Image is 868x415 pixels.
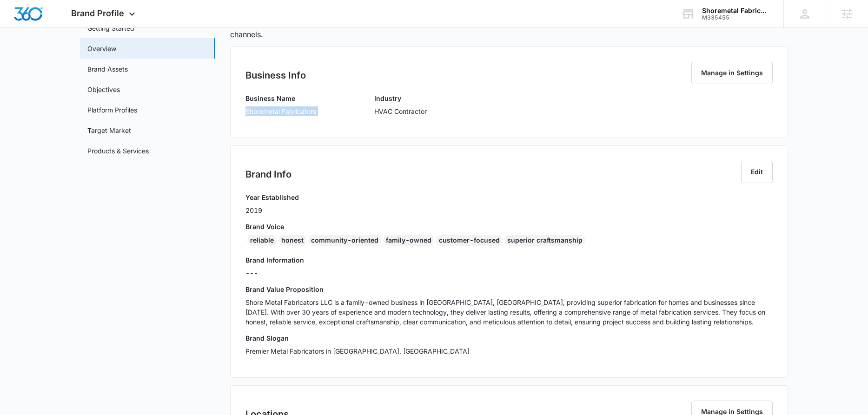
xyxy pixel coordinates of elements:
[308,235,381,246] div: community-oriented
[245,333,773,343] h3: Brand Slogan
[245,222,773,231] h3: Brand Voice
[245,167,292,181] h2: Brand Info
[702,14,770,21] div: account id
[71,8,124,18] span: Brand Profile
[245,205,299,215] p: 2019
[245,93,316,103] h3: Business Name
[436,235,503,246] div: customer-focused
[87,85,120,94] a: Objectives
[230,18,788,40] p: Provide an overview of what makes your brand unique, including your value proposition and brand v...
[87,44,116,53] a: Overview
[245,297,773,327] p: Shore Metal Fabricators LLC is a family-owned business in [GEOGRAPHIC_DATA], [GEOGRAPHIC_DATA], p...
[245,255,773,265] h3: Brand Information
[247,235,277,246] div: reliable
[87,105,137,115] a: Platform Profiles
[702,7,770,14] div: account name
[245,268,773,278] p: ---
[87,23,134,33] a: Getting Started
[374,106,427,116] p: HVAC Contractor
[245,346,773,356] p: Premier Metal Fabricators in [GEOGRAPHIC_DATA], [GEOGRAPHIC_DATA]
[245,68,306,82] h2: Business Info
[245,106,316,116] p: Shoremetal Fabricators
[383,235,434,246] div: family-owned
[87,64,128,74] a: Brand Assets
[691,62,773,84] button: Manage in Settings
[87,125,131,135] a: Target Market
[87,146,149,156] a: Products & Services
[741,161,773,183] button: Edit
[245,192,299,202] h3: Year Established
[374,93,427,103] h3: Industry
[278,235,306,246] div: honest
[245,284,773,294] h3: Brand Value Proposition
[504,235,585,246] div: superior craftsmanship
